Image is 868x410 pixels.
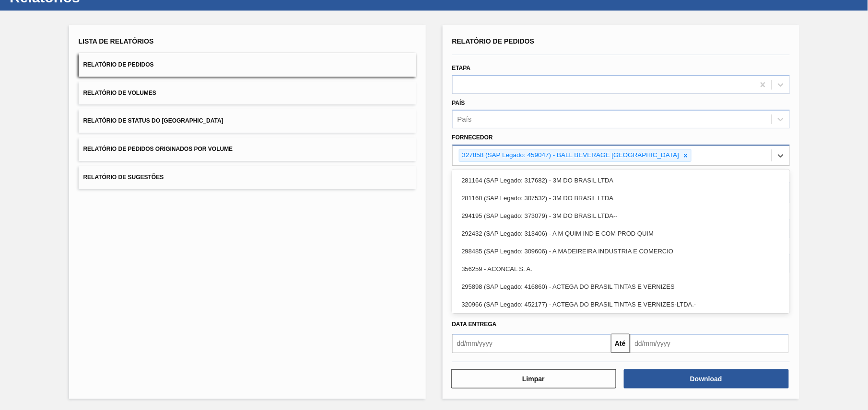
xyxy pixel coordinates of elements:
[79,109,416,133] button: Relatório de Status do [GEOGRAPHIC_DATA]
[452,296,790,313] div: 320966 (SAP Legado: 452177) - ACTEGA DO BRASIL TINTAS E VERNIZES-LTDA.-
[452,260,790,278] div: 356259 - ACONCAL S. A.
[452,65,471,71] label: Etapa
[457,115,472,124] div: País
[452,321,497,328] span: Data entrega
[611,334,630,353] button: Até
[452,242,790,260] div: 298485 (SAP Legado: 309606) - A MADEIREIRA INDUSTRIA E COMERCIO
[83,174,164,181] span: Relatório de Sugestões
[83,146,233,152] span: Relatório de Pedidos Originados por Volume
[83,90,156,96] span: Relatório de Volumes
[79,166,416,189] button: Relatório de Sugestões
[79,37,154,45] span: Lista de Relatórios
[459,149,681,161] div: 327858 (SAP Legado: 459047) - BALL BEVERAGE [GEOGRAPHIC_DATA]
[452,278,790,296] div: 295898 (SAP Legado: 416860) - ACTEGA DO BRASIL TINTAS E VERNIZES
[452,207,790,225] div: 294195 (SAP Legado: 373079) - 3M DO BRASIL LTDA--
[630,334,789,353] input: dd/mm/yyyy
[452,37,535,45] span: Relatório de Pedidos
[452,225,790,242] div: 292432 (SAP Legado: 313406) - A M QUIM IND E COM PROD QUIM
[452,189,790,207] div: 281160 (SAP Legado: 307532) - 3M DO BRASIL LTDA
[452,100,465,106] label: País
[79,137,416,161] button: Relatório de Pedidos Originados por Volume
[83,61,154,68] span: Relatório de Pedidos
[79,81,416,105] button: Relatório de Volumes
[83,117,223,124] span: Relatório de Status do [GEOGRAPHIC_DATA]
[624,369,789,388] button: Download
[79,53,416,77] button: Relatório de Pedidos
[451,369,616,388] button: Limpar
[452,334,611,353] input: dd/mm/yyyy
[452,134,493,141] label: Fornecedor
[452,171,790,189] div: 281164 (SAP Legado: 317682) - 3M DO BRASIL LTDA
